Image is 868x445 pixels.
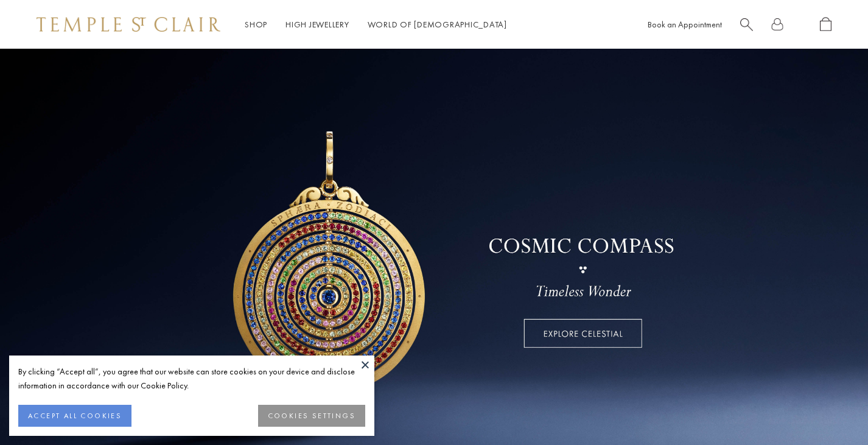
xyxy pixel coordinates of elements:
[648,19,722,30] a: Book an Appointment
[820,17,831,32] a: Open Shopping Bag
[368,19,507,30] a: World of [DEMOGRAPHIC_DATA]World of [DEMOGRAPHIC_DATA]
[740,17,753,32] a: Search
[285,19,349,30] a: High JewelleryHigh Jewellery
[245,17,507,32] nav: Main navigation
[245,19,267,30] a: ShopShop
[18,365,365,393] div: By clicking “Accept all”, you agree that our website can store cookies on your device and disclos...
[18,405,131,427] button: ACCEPT ALL COOKIES
[258,405,365,427] button: COOKIES SETTINGS
[37,17,220,32] img: Temple St. Clair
